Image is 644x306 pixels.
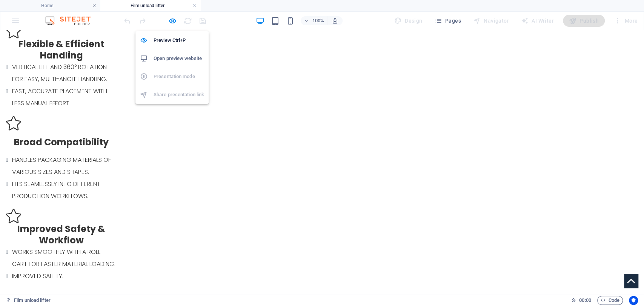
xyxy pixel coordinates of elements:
li: Handles packaging materials of various sizes and shapes. [12,124,117,148]
h3: Improved Safety & Workflow [6,193,117,216]
span: : [584,297,586,303]
button: Code [597,296,623,305]
a: Click to cancel selection. Double-click to open Pages [6,296,51,305]
h6: Session time [571,296,591,305]
li: Improved Safety. [12,240,117,252]
li: Works smoothly with a roll cart for faster material loading. [12,216,117,240]
h3: Flexible & Efficient Handling [6,8,117,31]
li: Fast, accurate placement with less manual effort. [12,55,117,79]
img: Editor Logo [43,16,100,25]
i: On resize automatically adjust zoom level to fit chosen device. [332,17,338,24]
div: Design (Ctrl+Alt+Y) [391,15,426,27]
span: Code [601,296,619,305]
h4: Film unload lifter [100,2,201,10]
button: Usercentrics [629,296,638,305]
h6: 100% [312,16,324,25]
button: Pages [431,15,464,27]
h3: Broad Compatibility [12,106,111,118]
li: Vertical lift and 360° rotation for easy, multi-angle handling. [12,31,117,55]
h6: Open preview website [154,54,204,63]
span: Pages [434,17,461,25]
li: Fits seamlessly into different production workflows. [12,148,117,172]
h6: Preview Ctrl+P [154,36,204,45]
span: 00 00 [579,296,591,305]
button: 100% [301,16,327,25]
